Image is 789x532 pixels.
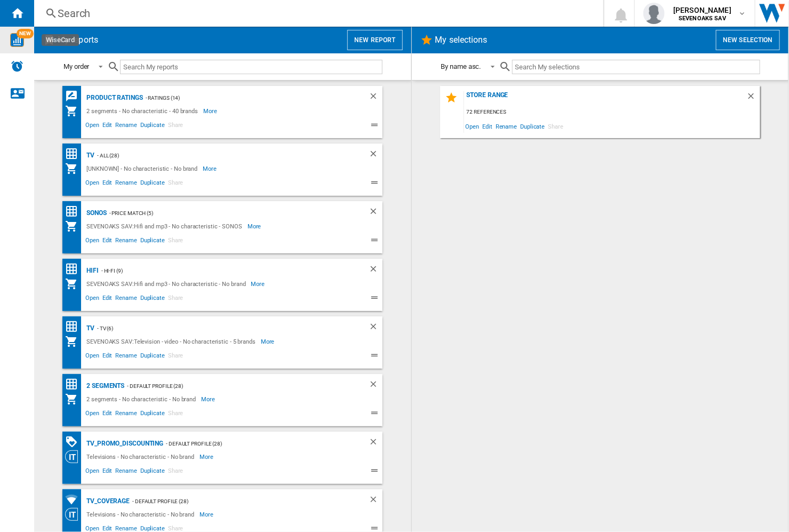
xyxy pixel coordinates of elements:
div: - Default profile (28) [130,495,347,508]
button: New selection [716,30,780,50]
span: [PERSON_NAME] [673,5,731,15]
div: Price Matrix [65,320,84,334]
div: Televisions - No characteristic - No brand [84,450,200,463]
span: Duplicate [139,408,166,421]
div: Sonos [84,207,107,220]
div: Product Ratings [84,91,143,105]
span: Duplicate [139,466,166,479]
div: Televisions - No characteristic - No brand [84,508,200,521]
span: Duplicate [139,293,166,306]
div: Price Matrix [65,378,84,391]
span: More [261,335,276,348]
span: Share [166,120,185,133]
span: Open [84,120,101,133]
div: Delete [369,91,382,105]
div: My Assortment [65,335,84,348]
span: Share [166,178,185,190]
div: - Hi-Fi (9) [99,264,347,277]
div: TV_promo_discounting [84,437,163,450]
div: REVIEWS Matrix [65,90,84,103]
span: More [201,393,217,406]
div: Delete [369,207,382,220]
span: Rename [114,120,138,133]
span: Open [84,351,101,363]
span: Edit [101,351,114,363]
img: alerts-logo.svg [11,60,23,73]
div: Promotions report [65,435,84,449]
div: 72 references [464,106,760,119]
span: More [203,105,219,117]
span: Edit [101,178,114,190]
span: Edit [101,235,114,248]
div: 2 segments - No characteristic - 40 brands [84,105,203,117]
div: Delete [369,149,382,162]
span: Rename [114,293,138,306]
span: Edit [101,466,114,479]
span: Share [166,351,185,363]
span: Rename [114,408,138,421]
div: SEVENOAKS SAV:Television - video - No characteristic - 5 brands [84,335,261,348]
div: My Assortment [65,105,84,117]
div: Store range [464,91,746,106]
div: SEVENOAKS SAV:Hifi and mp3 - No characteristic - SONOS [84,220,248,233]
div: My Assortment [65,162,84,175]
div: - Ratings (14) [143,91,347,105]
div: Delete [746,91,760,106]
div: [UNKNOWN] - No characteristic - No brand [84,162,203,175]
div: Category View [65,508,84,521]
div: - TV (6) [94,322,347,335]
span: More [203,162,218,175]
span: More [200,450,215,463]
span: Open [84,408,101,421]
button: New report [347,30,402,50]
div: Delete [369,495,382,508]
span: Open [84,293,101,306]
span: Share [546,119,565,133]
input: Search My selections [512,60,760,74]
img: profile.jpg [643,3,665,24]
span: Share [166,235,185,248]
span: Rename [114,351,138,363]
span: Duplicate [139,120,166,133]
span: Rename [114,235,138,248]
span: Duplicate [139,178,166,190]
input: Search My reports [120,60,382,74]
div: Hifi [84,264,99,277]
div: TV [84,322,94,335]
b: SEVENOAKS SAV [679,15,726,22]
div: - Default profile (28) [124,379,347,393]
img: wise-card.svg [10,33,24,47]
div: TV_coverage [84,495,130,508]
div: 2 segments [84,379,124,393]
span: Rename [114,466,138,479]
div: Price Matrix [65,263,84,276]
span: Edit [481,119,494,133]
span: NEW [17,29,34,38]
div: Tv [84,149,94,162]
span: Open [84,235,101,248]
span: More [248,220,263,233]
div: Delete [369,437,382,450]
span: Open [464,119,481,133]
div: Price Matrix [65,147,84,161]
div: Delete [369,322,382,335]
span: Edit [101,120,114,133]
div: Retailers coverage [65,493,84,506]
span: Share [166,408,185,421]
div: My Assortment [65,277,84,290]
div: Category View [65,450,84,463]
div: My order [63,62,89,70]
span: More [200,508,215,521]
span: Open [84,178,101,190]
div: 2 segments - No characteristic - No brand [84,393,201,406]
div: Price Ranking [65,205,84,218]
div: My Assortment [65,393,84,406]
span: Edit [101,293,114,306]
span: Duplicate [139,351,166,363]
div: - ALL (28) [94,149,347,162]
div: Delete [369,379,382,393]
span: More [251,277,267,290]
span: Rename [494,119,519,133]
span: Share [166,466,185,479]
h2: My reports [55,30,100,50]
